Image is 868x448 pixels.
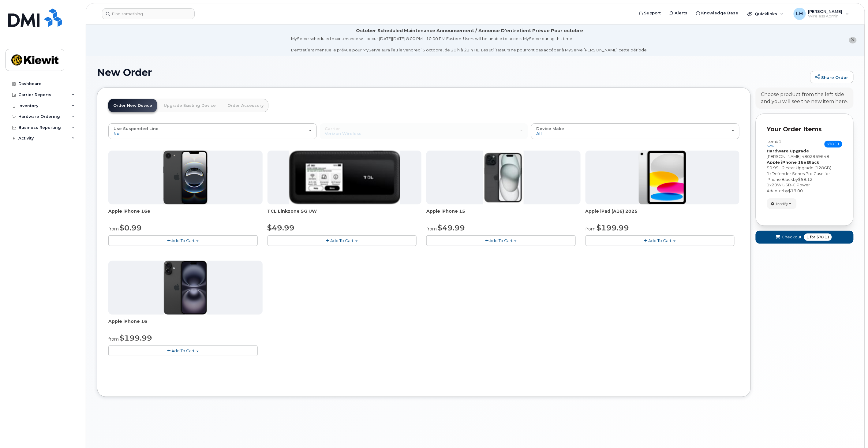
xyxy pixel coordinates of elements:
[489,238,513,243] span: Add To Cart
[767,125,842,134] p: Your Order Items
[767,148,809,153] strong: Hardware Upgrade
[586,208,740,220] div: Apple iPad (A16) 2025
[802,154,829,159] span: 4802969648
[108,208,263,220] div: Apple iPhone 16e
[841,421,863,443] iframe: Messenger Launcher
[223,99,268,112] a: Order Accessory
[268,223,295,232] span: $49.99
[114,126,159,131] span: Use Suspended Line
[767,144,775,148] small: new
[767,171,770,176] span: 1
[108,99,157,112] a: Order New Device
[331,238,354,243] span: Add To Cart
[597,223,629,232] span: $199.99
[536,126,564,131] span: Device Make
[289,151,400,204] img: linkzone5g.png
[586,226,596,232] small: from
[426,208,581,220] div: Apple iPhone 15
[163,151,208,204] img: iphone16e.png
[426,226,437,232] small: from
[164,261,207,315] img: iphone_16_plus.png
[159,99,221,112] a: Upgrade Existing Device
[108,123,317,139] button: Use Suspended Line No
[120,334,152,342] span: $199.99
[114,131,119,136] span: No
[171,348,195,353] span: Add To Cart
[767,139,782,148] h3: Item
[767,182,842,193] div: x by
[756,231,854,243] button: Checkout 1 for $78.11
[767,165,842,171] div: $0.99 - 2 Year Upgrade (128GB)
[776,139,782,144] span: #1
[788,188,803,193] span: $19.00
[806,234,809,240] span: 1
[798,177,813,182] span: $58.12
[767,154,801,159] span: [PERSON_NAME]
[120,223,142,232] span: $0.99
[782,234,802,240] span: Checkout
[817,234,829,240] span: $78.11
[97,67,807,78] h1: New Order
[649,238,672,243] span: Add To Cart
[767,171,830,182] span: Defender Series Pro Case for iPhone Black
[767,171,842,182] div: x by
[586,235,735,246] button: Add To Cart
[767,182,770,187] span: 1
[807,160,820,165] strong: Black
[291,36,648,53] div: MyServe scheduled maintenance will occur [DATE][DATE] 8:00 PM - 10:00 PM Eastern. Users will be u...
[776,201,788,207] span: Modify
[108,336,119,342] small: from
[639,151,686,204] img: ipad_11.png
[108,345,258,356] button: Add To Cart
[171,238,195,243] span: Add To Cart
[483,151,524,204] img: iphone15.jpg
[849,37,857,43] button: close notification
[268,208,422,220] div: TCL Linkzone 5G UW
[356,28,583,34] div: October Scheduled Maintenance Announcement / Annonce D'entretient Prévue Pour octobre
[531,123,739,139] button: Device Make All
[767,160,806,165] strong: Apple iPhone 16e
[809,234,817,240] span: for
[268,235,417,246] button: Add To Cart
[108,226,119,232] small: from
[767,182,810,193] span: 20W USB-C Power Adapter
[108,318,263,330] div: Apple iPhone 16
[825,141,842,147] span: $78.11
[767,198,797,209] button: Modify
[536,131,542,136] span: All
[426,235,576,246] button: Add To Cart
[761,91,848,105] div: Choose product from the left side and you will see the new item here.
[810,71,854,83] a: Share Order
[438,223,465,232] span: $49.99
[108,235,258,246] button: Add To Cart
